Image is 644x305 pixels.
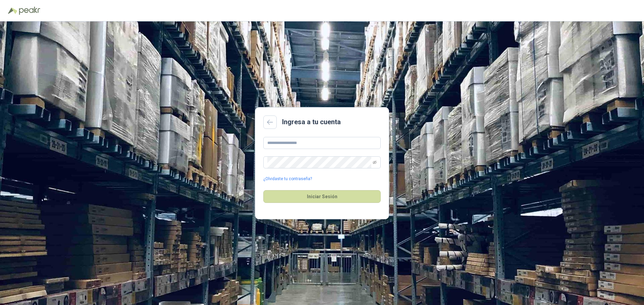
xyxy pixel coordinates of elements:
img: Peakr [19,7,40,15]
span: eye-invisible [373,160,377,164]
h2: Ingresa a tu cuenta [282,117,341,127]
a: ¿Olvidaste tu contraseña? [263,176,312,182]
button: Iniciar Sesión [263,190,381,203]
img: Logo [8,7,17,14]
